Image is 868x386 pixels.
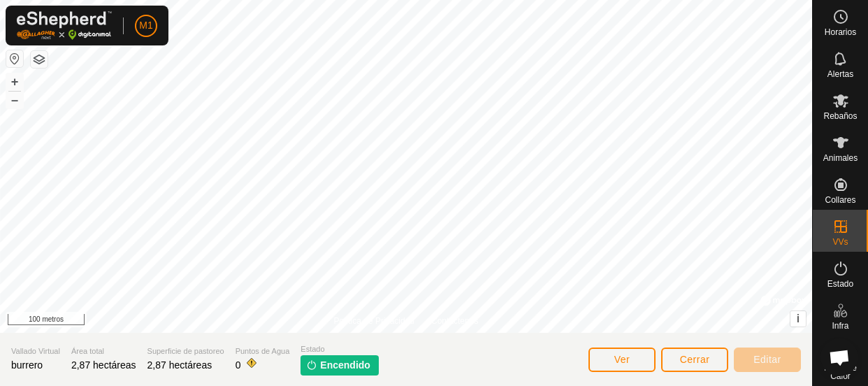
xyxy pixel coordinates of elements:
[825,195,855,205] font: Collares
[236,359,241,371] font: 0
[431,315,478,327] a: Contáctenos
[147,359,212,371] font: 2,87 hectáreas
[820,338,858,376] div: Chat abierto
[824,363,857,381] font: Mapa de Calor
[827,69,853,79] font: Alertas
[734,348,801,372] button: Editar
[680,354,710,365] font: Cerrar
[147,347,224,355] font: Superficie de pastoreo
[661,348,728,372] button: Cerrar
[827,279,853,289] font: Estado
[17,11,112,40] img: Logotipo de Gallagher
[6,50,23,67] button: Restablecer Mapa
[790,311,806,327] button: i
[823,153,858,163] font: Animales
[71,359,136,371] font: 2,87 hectáreas
[320,359,370,371] font: Encendido
[334,315,414,327] a: Política de Privacidad
[797,313,800,324] font: i
[236,347,290,355] font: Puntos de Agua
[832,321,848,331] font: Infra
[11,347,60,355] font: Vallado Virtual
[6,73,23,90] button: +
[823,111,857,121] font: Rebaños
[11,74,19,89] font: +
[334,316,414,326] font: Política de Privacidad
[825,27,856,37] font: Horarios
[588,348,656,372] button: Ver
[31,51,48,68] button: Capas del Mapa
[301,345,324,353] font: Estado
[6,92,23,108] button: –
[11,92,18,107] font: –
[832,237,848,247] font: VVs
[431,316,478,326] font: Contáctenos
[71,347,104,355] font: Área total
[306,359,317,371] img: encender
[614,354,630,365] font: Ver
[11,359,43,371] font: burrero
[139,20,152,31] font: M1
[753,354,781,365] font: Editar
